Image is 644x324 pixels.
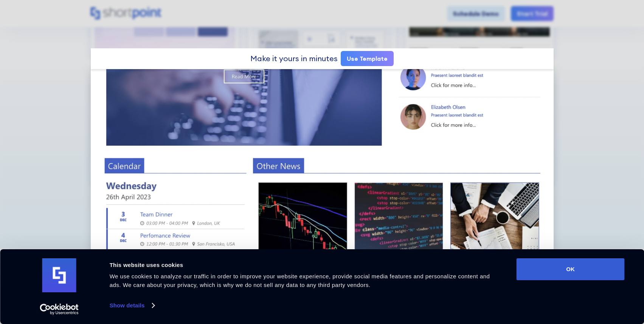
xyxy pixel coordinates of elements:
[42,258,76,292] img: logo
[110,273,490,288] span: We use cookies to analyze our traffic in order to improve your website experience, provide social...
[517,258,625,280] button: OK
[26,304,92,315] a: Usercentrics Cookiebot - opens in a new window
[341,51,394,66] a: Use Template
[250,55,338,62] div: Make it yours in minutes
[110,261,500,270] div: This website uses cookies
[110,300,154,311] a: Show details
